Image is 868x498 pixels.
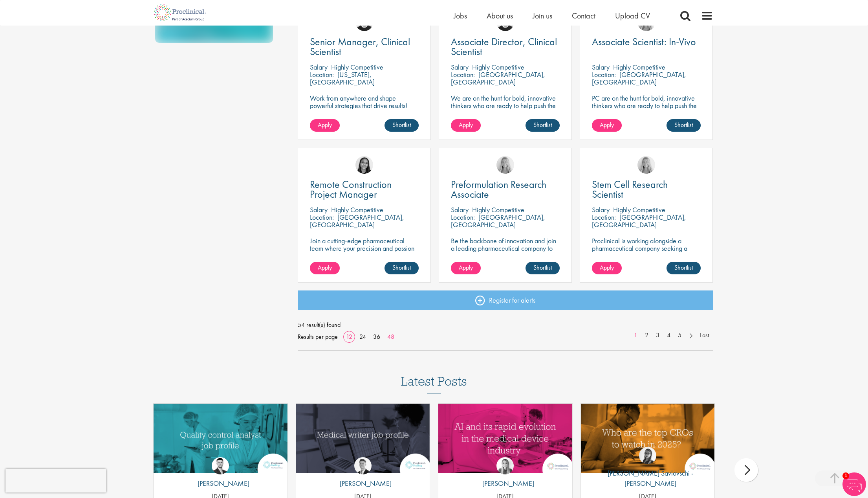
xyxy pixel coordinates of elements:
[667,119,701,132] a: Shortlist
[310,213,334,222] span: Location:
[212,457,229,474] img: Joshua Godden
[592,237,701,267] p: Proclinical is working alongside a pharmaceutical company seeking a Stem Cell Research Scientist ...
[592,37,701,47] a: Associate Scientist: In-Vivo
[296,404,430,473] a: Link to a post
[451,70,475,79] span: Location:
[318,121,332,129] span: Apply
[334,478,392,489] p: [PERSON_NAME]
[459,263,473,272] span: Apply
[533,11,552,21] a: Join us
[451,237,560,267] p: Be the backbone of innovation and join a leading pharmaceutical company to help keep life-changin...
[652,331,663,340] a: 3
[472,62,524,72] p: Highly Competitive
[298,331,338,343] span: Results per page
[310,178,392,201] span: Remote Construction Project Manager
[331,62,383,72] p: Highly Competitive
[476,478,534,489] p: [PERSON_NAME]
[154,404,288,473] a: Link to a post
[572,11,595,21] a: Contact
[496,457,514,474] img: Hannah Burke
[734,458,758,482] div: next
[454,11,467,21] a: Jobs
[592,35,696,48] span: Associate Scientist: In-Vivo
[310,70,334,79] span: Location:
[592,262,622,274] a: Apply
[385,333,397,341] a: 48
[331,205,383,214] p: Highly Competitive
[592,94,701,124] p: PC are on the hunt for bold, innovative thinkers who are ready to help push the boundaries of sci...
[592,213,616,222] span: Location:
[401,375,467,393] h3: Latest Posts
[192,478,249,489] p: [PERSON_NAME]
[613,205,665,214] p: Highly Competitive
[496,156,514,174] img: Shannon Briggs
[451,35,557,58] span: Associate Director, Clinical Scientist
[438,404,572,473] img: AI and Its Impact on the Medical Device Industry | Proclinical
[310,205,328,214] span: Salary
[451,262,481,274] a: Apply
[310,237,419,267] p: Join a cutting-edge pharmaceutical team where your precision and passion for quality will help sh...
[5,469,106,492] iframe: reCAPTCHA
[451,178,546,201] span: Preformulation Research Associate
[310,262,340,274] a: Apply
[354,457,372,474] img: George Watson
[296,404,430,473] img: Medical writer job profile
[451,205,469,214] span: Salary
[667,262,701,274] a: Shortlist
[451,213,475,222] span: Location:
[592,178,668,201] span: Stem Cell Research Scientist
[581,404,715,473] a: Link to a post
[355,156,373,174] img: Eloise Coly
[472,205,524,214] p: Highly Competitive
[615,11,650,21] a: Upload CV
[581,404,715,473] img: Top 10 CROs 2025 | Proclinical
[318,263,332,272] span: Apply
[630,331,641,340] a: 1
[438,404,572,473] a: Link to a post
[310,35,410,58] span: Senior Manager, Clinical Scientist
[581,468,715,488] p: [PERSON_NAME] Savlovschi - [PERSON_NAME]
[370,333,383,341] a: 36
[476,457,534,492] a: Hannah Burke [PERSON_NAME]
[298,319,713,331] span: 54 result(s) found
[592,70,686,86] p: [GEOGRAPHIC_DATA], [GEOGRAPHIC_DATA]
[310,70,375,86] p: [US_STATE], [GEOGRAPHIC_DATA]
[451,119,481,132] a: Apply
[192,457,249,492] a: Joshua Godden [PERSON_NAME]
[451,94,560,124] p: We are on the hunt for bold, innovative thinkers who are ready to help push the boundaries of sci...
[592,119,622,132] a: Apply
[385,262,419,274] a: Shortlist
[357,333,369,341] a: 24
[592,213,686,229] p: [GEOGRAPHIC_DATA], [GEOGRAPHIC_DATA]
[581,447,715,492] a: Theodora Savlovschi - Wicks [PERSON_NAME] Savlovschi - [PERSON_NAME]
[154,404,288,473] img: quality control analyst job profile
[310,94,419,124] p: Work from anywhere and shape powerful strategies that drive results! Enjoy the freedom of remote ...
[451,213,545,229] p: [GEOGRAPHIC_DATA], [GEOGRAPHIC_DATA]
[637,156,655,174] a: Shannon Briggs
[459,121,473,129] span: Apply
[696,331,713,340] a: Last
[842,472,866,496] img: Chatbot
[526,262,560,274] a: Shortlist
[310,180,419,199] a: Remote Construction Project Manager
[451,37,560,57] a: Associate Director, Clinical Scientist
[641,331,652,340] a: 2
[600,263,614,272] span: Apply
[385,119,419,132] a: Shortlist
[600,121,614,129] span: Apply
[451,180,560,199] a: Preformulation Research Associate
[526,119,560,132] a: Shortlist
[310,62,328,72] span: Salary
[487,11,513,21] span: About us
[334,457,392,492] a: George Watson [PERSON_NAME]
[451,70,545,86] p: [GEOGRAPHIC_DATA], [GEOGRAPHIC_DATA]
[639,447,656,464] img: Theodora Savlovschi - Wicks
[663,331,674,340] a: 4
[592,180,701,199] a: Stem Cell Research Scientist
